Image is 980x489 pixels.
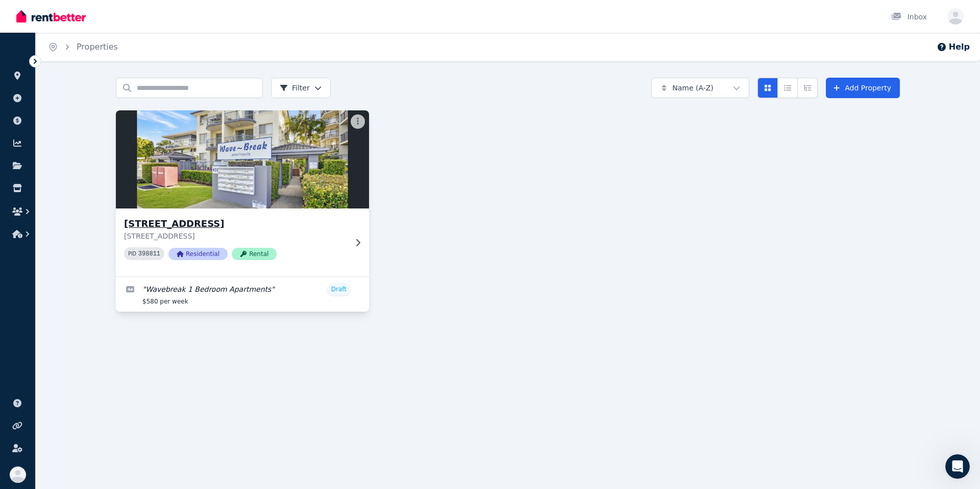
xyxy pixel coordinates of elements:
button: Expanded list view [797,78,818,98]
button: Emoji picker [16,335,24,343]
div: The RentBetter Team says… [8,88,196,194]
nav: Breadcrumb [36,33,130,61]
div: Russell says… [8,194,196,224]
div: Do you have one property or multiple properties? [16,23,159,43]
div: Do you have any other questions or can we help you with anything else? [16,159,159,179]
span: Rental [232,248,277,260]
a: RentBetter platform here [30,311,132,319]
button: Gif picker [32,335,40,343]
button: Card view [757,78,778,98]
div: Thanks, that's all! [116,194,196,216]
span: Filter [280,83,310,93]
button: go back [7,4,26,24]
img: RentBetter [16,9,86,24]
a: Add Property [826,78,900,98]
button: Filter [271,78,331,98]
small: PID [128,251,136,257]
img: Profile image for The RentBetter Team [29,6,45,22]
textarea: Message… [9,313,195,331]
b: Guided Tour of the [16,301,140,319]
b: $29 a month on the Match, Manage & Maintain plan [16,105,147,133]
div: View options [757,78,818,98]
button: Upload attachment [48,335,57,343]
button: Name (A-Z) [651,78,749,98]
code: 398811 [138,250,160,258]
div: No worries - Feel free check back in any time if you need anything else. [16,230,159,250]
div: The RentBetter Team says… [8,17,196,57]
div: Thanks, that's all! [124,200,188,210]
h3: [STREET_ADDRESS] [124,217,347,231]
b: . [16,266,89,284]
a: Properties [77,42,118,52]
span: Residential [168,248,228,260]
p: [STREET_ADDRESS] [124,231,347,241]
button: Help [937,41,970,53]
a: 23/416 Marine Parade, Biggera Waters[STREET_ADDRESS][STREET_ADDRESS]PID 398811ResidentialRental [116,110,369,276]
div: I have One Property [108,57,196,80]
button: Compact list view [777,78,798,98]
button: More options [351,114,365,129]
div: I have One Property [116,63,188,74]
div: You can also reach out to the team at We're pretty quick at answering! [16,255,159,295]
div: Close [179,4,198,22]
span: Name (A-Z) [672,83,714,93]
a: [URL][DOMAIN_NAME] [16,145,96,153]
img: 23/416 Marine Parade, Biggera Waters [110,108,376,211]
div: The RentBetter Team says… [8,224,196,364]
a: Edit listing: Wavebreak 1 Bedroom Apartments [116,277,369,312]
div: Do you have one property or multiple properties? [8,17,167,49]
div: Tune in for a short 💻 [16,300,159,320]
div: Inbox [891,12,927,22]
div: Great! The price for one property on the RentBetter platform is just - which is less than $1 a da... [16,94,159,154]
button: Home [160,4,179,24]
h1: The RentBetter Team [50,10,135,17]
iframe: Intercom live chat [945,454,970,479]
div: Great! The price for one property on the RentBetter platform is just$29 a month on the Match, Man... [8,88,167,185]
div: No worries - Feel free check back in any time if you need anything else.You can also reach out to... [8,224,167,341]
button: Send a message… [175,331,191,347]
a: [EMAIL_ADDRESS][DOMAIN_NAME] [16,266,89,284]
div: Russell says… [8,57,196,88]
